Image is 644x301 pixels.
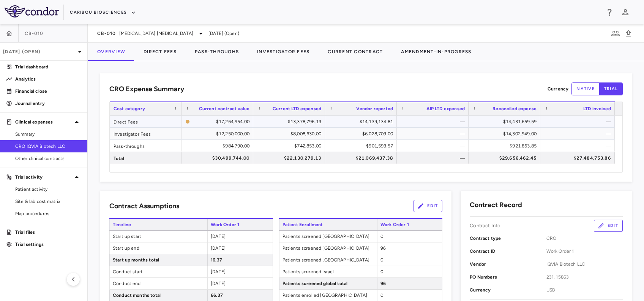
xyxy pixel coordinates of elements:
[404,140,465,152] div: —
[546,248,623,255] span: Work Order 1
[211,246,226,251] span: [DATE]
[110,290,207,301] span: Conduct months total
[470,235,546,242] p: Contract type
[15,76,81,82] p: Analytics
[199,106,249,111] span: Current contract value
[332,140,393,152] div: $901,593.57
[110,116,182,127] div: Direct Fees
[546,287,623,293] span: USD
[599,82,623,95] button: trial
[380,293,384,298] span: 0
[470,287,546,293] p: Currency
[119,30,193,37] span: [MEDICAL_DATA] [MEDICAL_DATA]
[15,100,81,107] p: Journal entry
[15,241,81,248] p: Trial settings
[380,257,384,263] span: 0
[211,293,223,298] span: 66.37
[475,116,537,128] div: $14,431,659.59
[492,106,537,111] span: Reconciled expense
[404,116,465,128] div: —
[15,143,81,150] span: CRO IQVIA Biotech LLC
[260,152,321,164] div: $22,130,279.13
[332,116,393,128] div: $14,139,134.81
[109,201,179,211] h6: Contract Assumptions
[15,186,81,193] span: Patient activity
[109,84,184,94] h6: CRO Expense Summary
[15,63,81,70] p: Trial dashboard
[260,116,321,128] div: $13,378,796.13
[110,231,207,242] span: Start up start
[273,106,321,111] span: Current LTD expensed
[110,254,207,266] span: Start up months total
[380,269,384,274] span: 0
[260,140,321,152] div: $742,853.00
[70,6,136,19] button: Caribou Biosciences
[547,152,611,164] div: $27,484,753.86
[426,106,465,111] span: AIP LTD expensed
[15,229,81,236] p: Trial files
[15,131,81,138] span: Summary
[470,200,522,210] h6: Contract Record
[583,106,611,111] span: LTD invoiced
[380,281,386,286] span: 96
[97,30,116,36] span: CB-010
[188,128,249,140] div: $12,250,000.00
[279,231,377,242] span: Patients screened [GEOGRAPHIC_DATA]
[548,86,568,92] p: Currency
[547,140,611,152] div: —
[110,152,182,164] div: Total
[15,174,72,181] p: Trial activity
[470,261,546,268] p: Vendor
[279,278,377,289] span: Patients screened global total
[475,152,537,164] div: $29,656,462.45
[404,152,465,164] div: —
[193,116,249,128] div: $17,264,954.00
[207,219,273,230] span: Work Order 1
[470,274,546,280] p: PO Numbers
[5,5,59,17] img: logo-full-BYUhSk78.svg
[3,48,75,55] p: [DATE] (Open)
[279,242,377,254] span: Patients screened [GEOGRAPHIC_DATA]
[110,278,207,289] span: Conduct end
[332,128,393,140] div: $6,028,709.00
[211,257,222,263] span: 16.37
[134,43,186,61] button: Direct Fees
[356,106,393,111] span: Vendor reported
[188,152,249,164] div: $30,499,744.00
[260,128,321,140] div: $8,008,630.00
[186,43,248,61] button: Pass-Throughs
[109,219,207,230] span: Timeline
[404,128,465,140] div: —
[392,43,480,61] button: Amendment-In-Progress
[546,274,623,280] span: 231, 15863
[114,106,145,111] span: Cost category
[546,235,623,242] span: CRO
[594,220,623,232] button: Edit
[15,88,81,95] p: Financial close
[208,30,239,37] span: [DATE] (Open)
[110,140,182,152] div: Pass-throughs
[185,116,249,127] span: The contract record and uploaded budget values do not match. Please review the contract record an...
[279,219,377,230] span: Patient Enrollment
[211,269,226,274] span: [DATE]
[110,128,182,139] div: Investigator Fees
[15,119,72,125] p: Clinical expenses
[377,219,442,230] span: Work Order 1
[414,200,442,212] button: Edit
[211,234,226,239] span: [DATE]
[380,246,386,251] span: 96
[547,116,611,128] div: —
[110,266,207,277] span: Conduct start
[248,43,319,61] button: Investigator Fees
[332,152,393,164] div: $21,069,437.38
[279,266,377,277] span: Patients screened Israel
[279,290,377,301] span: Patients enrolled [GEOGRAPHIC_DATA]
[279,254,377,266] span: Patients screened [GEOGRAPHIC_DATA]
[15,155,81,162] span: Other clinical contracts
[15,198,81,205] span: Site & lab cost matrix
[188,140,249,152] div: $984,790.00
[475,140,537,152] div: $921,853.85
[25,30,44,36] span: CB-010
[380,234,384,239] span: 0
[15,210,81,217] span: Map procedures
